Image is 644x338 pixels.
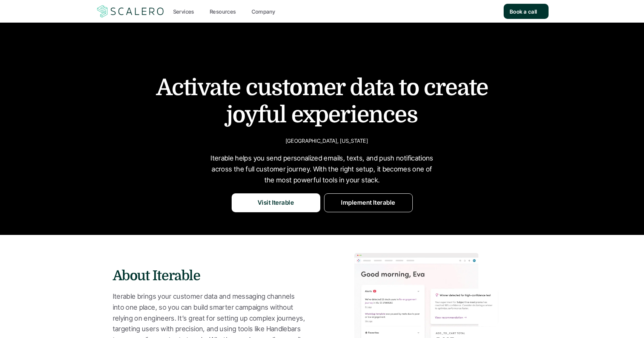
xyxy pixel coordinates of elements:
p: Visit Iterable [258,198,294,208]
p: Iterable helps you send personalized emails, texts, and push notifications across the full custom... [209,153,435,185]
a: Visit Iterable [232,193,320,212]
p: Implement Iterable [341,198,395,208]
img: Scalero company logotype [96,4,165,19]
h1: Activate customer data to create joyful experiences [134,74,511,128]
a: Scalero company logotype [96,5,165,18]
p: Book a call [510,8,537,15]
p: [GEOGRAPHIC_DATA], [US_STATE] [286,136,368,145]
a: Implement Iterable [324,193,413,212]
p: Resources [210,8,236,15]
a: Book a call [504,4,549,19]
p: Services [173,8,194,15]
h3: About Iterable [113,267,322,286]
p: Company [252,8,275,15]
